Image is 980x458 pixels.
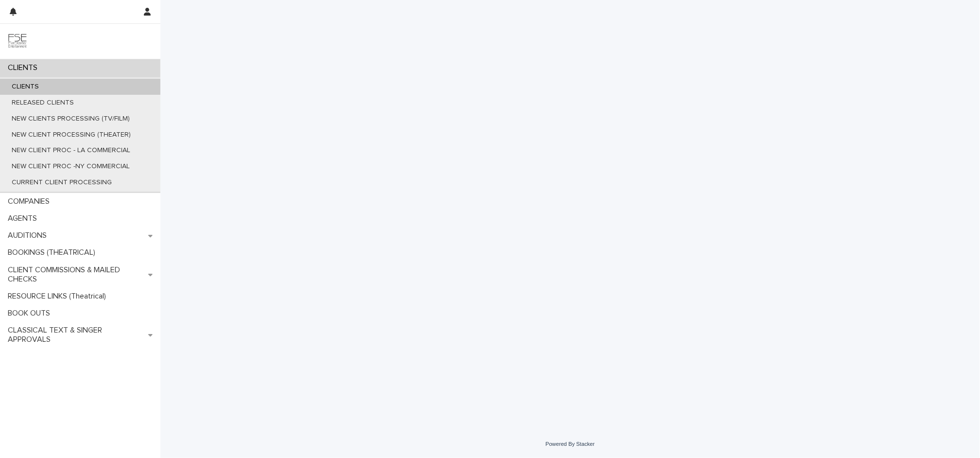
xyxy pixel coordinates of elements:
p: NEW CLIENT PROC -NY COMMERCIAL [4,162,138,171]
p: CLIENTS [4,63,45,72]
p: CLASSICAL TEXT & SINGER APPROVALS [4,326,148,344]
p: BOOK OUTS [4,309,58,318]
p: NEW CLIENTS PROCESSING (TV/FILM) [4,115,138,123]
p: AGENTS [4,214,45,223]
p: NEW CLIENT PROC - LA COMMERCIAL [4,146,138,155]
p: COMPANIES [4,197,57,206]
p: CURRENT CLIENT PROCESSING [4,178,120,187]
p: AUDITIONS [4,231,54,240]
img: 9JgRvJ3ETPGCJDhvPVA5 [8,32,27,51]
p: CLIENTS [4,83,47,91]
p: RESOURCE LINKS (Theatrical) [4,292,114,301]
p: RELEASED CLIENTS [4,99,82,107]
a: Powered By Stacker [545,441,595,447]
p: NEW CLIENT PROCESSING (THEATER) [4,131,139,139]
p: BOOKINGS (THEATRICAL) [4,248,103,257]
p: CLIENT COMMISSIONS & MAILED CHECKS [4,265,148,284]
